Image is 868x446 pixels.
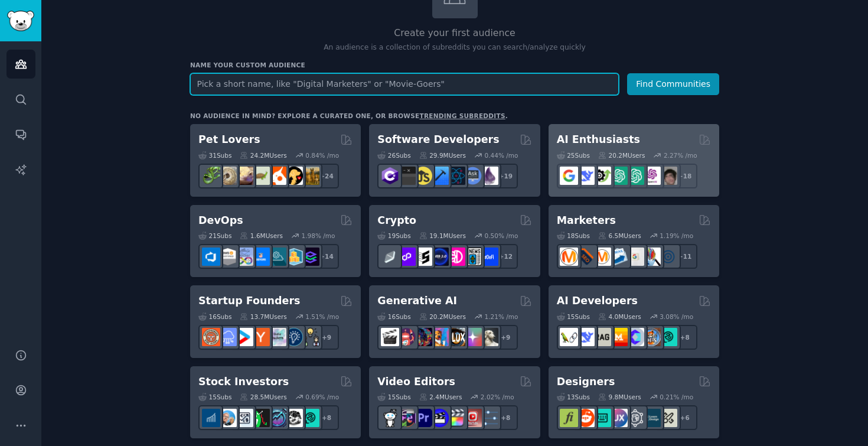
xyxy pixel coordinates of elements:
[314,244,339,269] div: + 14
[481,393,514,401] div: 2.02 % /mo
[560,328,578,346] img: LangChain
[593,328,611,346] img: Rag
[381,328,399,346] img: aivideo
[252,409,270,427] img: Trading
[659,248,677,266] img: OnlineMarketing
[198,393,231,401] div: 15 Sub s
[190,26,719,41] h2: Create your first audience
[430,328,449,346] img: sdforall
[447,409,465,427] img: finalcutpro
[598,151,645,159] div: 20.2M Users
[198,151,231,159] div: 31 Sub s
[381,248,399,266] img: ethfinance
[664,151,697,159] div: 2.27 % /mo
[202,167,220,185] img: herpetology
[301,409,319,427] img: technicalanalysis
[235,167,253,185] img: leopardgeckos
[576,167,595,185] img: DeepSeek
[560,409,578,427] img: typography
[626,328,644,346] img: OpenSourceAI
[252,248,270,266] img: DevOpsLinks
[240,151,286,159] div: 24.2M Users
[381,167,399,185] img: csharp
[7,11,34,31] img: GummySearch logo
[235,328,253,346] img: startup
[557,213,616,228] h2: Marketers
[557,393,590,401] div: 13 Sub s
[305,151,339,159] div: 0.84 % /mo
[560,248,578,266] img: content_marketing
[381,409,399,427] img: gopro
[673,405,697,430] div: + 6
[485,312,518,321] div: 1.21 % /mo
[659,167,677,185] img: ArtificalIntelligence
[485,232,518,240] div: 0.50 % /mo
[305,312,339,321] div: 1.51 % /mo
[480,409,498,427] img: postproduction
[626,248,644,266] img: googleads
[314,325,339,350] div: + 9
[660,312,693,321] div: 3.08 % /mo
[598,232,641,240] div: 6.5M Users
[464,167,482,185] img: AskComputerScience
[576,248,595,266] img: bigseo
[252,328,270,346] img: ycombinator
[285,328,303,346] img: Entrepreneurship
[557,132,640,147] h2: AI Enthusiasts
[301,248,319,266] img: PlatformEngineers
[642,409,661,427] img: learndesign
[377,132,499,147] h2: Software Developers
[430,248,449,266] img: web3
[659,328,677,346] img: AIDevelopersSociety
[419,393,462,401] div: 2.4M Users
[414,167,432,185] img: learnjavascript
[198,375,289,389] h2: Stock Investors
[447,167,465,185] img: reactnative
[202,248,220,266] img: azuredevops
[377,151,410,159] div: 26 Sub s
[480,167,498,185] img: elixir
[198,232,231,240] div: 21 Sub s
[302,232,335,240] div: 1.98 % /mo
[430,409,449,427] img: VideoEditors
[557,151,590,159] div: 25 Sub s
[557,312,590,321] div: 15 Sub s
[493,164,518,188] div: + 19
[660,393,693,401] div: 0.21 % /mo
[493,405,518,430] div: + 8
[285,409,303,427] img: swingtrading
[377,393,410,401] div: 15 Sub s
[218,328,237,346] img: SaaS
[447,248,465,266] img: defiblockchain
[626,167,644,185] img: chatgpt_prompts_
[642,248,661,266] img: MarketingResearch
[377,312,410,321] div: 16 Sub s
[218,167,237,185] img: ballpython
[414,248,432,266] img: ethstaker
[397,328,416,346] img: dalle2
[202,409,220,427] img: dividends
[447,328,465,346] img: FluxAI
[190,43,719,53] p: An audience is a collection of subreddits you can search/analyze quickly
[464,328,482,346] img: starryai
[314,164,339,188] div: + 24
[202,328,220,346] img: EntrepreneurRideAlong
[609,167,628,185] img: chatgpt_promptDesign
[609,248,628,266] img: Emailmarketing
[268,409,286,427] img: StocksAndTrading
[218,248,237,266] img: AWS_Certified_Experts
[305,393,339,401] div: 0.69 % /mo
[377,294,457,308] h2: Generative AI
[301,328,319,346] img: growmybusiness
[660,232,693,240] div: 1.19 % /mo
[609,409,628,427] img: UXDesign
[480,248,498,266] img: defi_
[397,248,416,266] img: 0xPolygon
[627,73,719,95] button: Find Communities
[419,312,466,321] div: 20.2M Users
[673,164,697,188] div: + 18
[609,328,628,346] img: MistralAI
[198,132,260,147] h2: Pet Lovers
[659,409,677,427] img: UX_Design
[268,248,286,266] img: platformengineering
